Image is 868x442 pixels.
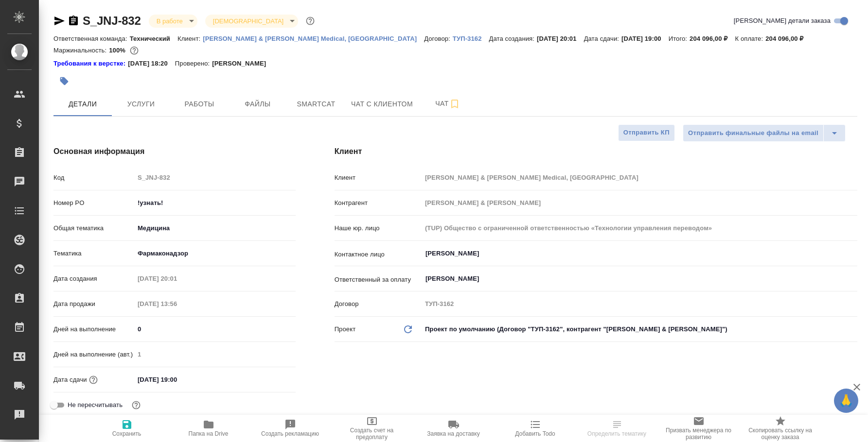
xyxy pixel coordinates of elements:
span: [PERSON_NAME] детали заказа [734,16,831,26]
span: Создать рекламацию [261,430,319,437]
p: Проверено: [175,59,213,68]
p: Итого: [669,35,690,42]
button: Сохранить [86,415,168,442]
span: Призвать менеджера по развитию [664,427,734,441]
p: Наше юр. лицо [335,223,422,233]
p: Общая тематика [53,223,134,233]
input: ✎ Введи что-нибудь [134,373,219,387]
button: Скопировать ссылку для ЯМессенджера [53,15,65,27]
button: Создать рекламацию [249,415,331,442]
button: Отправить финальные файлы на email [683,124,824,142]
button: Заявка на доставку [413,415,495,442]
p: ТУП-3162 [453,35,489,42]
button: Включи, если не хочешь, чтобы указанная дата сдачи изменилась после переставления заказа в 'Подтв... [130,399,142,411]
input: Пустое поле [422,196,857,210]
span: Услуги [118,98,164,110]
input: Пустое поле [134,170,296,185]
button: 🙏 [834,389,858,413]
h4: Основная информация [53,146,296,157]
input: Пустое поле [422,297,857,311]
span: Работы [176,98,223,110]
p: Технический [130,35,177,42]
p: Дата сдачи [53,375,87,385]
p: [DATE] 20:01 [537,35,584,42]
p: [PERSON_NAME] [212,59,273,68]
p: Дней на выполнение (авт.) [53,350,134,359]
input: Пустое поле [134,347,296,361]
button: 0.00 RUB; [128,44,141,57]
span: Файлы [234,98,281,110]
span: Отправить финальные файлы на email [688,128,818,139]
div: В работе [149,15,197,28]
button: [DEMOGRAPHIC_DATA] [210,17,286,25]
span: Детали [59,98,106,110]
a: S_JNJ-832 [83,14,141,27]
p: Маржинальность: [53,47,109,54]
span: Определить тематику [587,430,646,437]
p: [DATE] 19:00 [621,35,669,42]
p: Контрагент [335,198,422,208]
p: Тематика [53,249,134,258]
a: [PERSON_NAME] & [PERSON_NAME] Medical, [GEOGRAPHIC_DATA] [203,34,424,42]
p: Дата создания [53,274,134,284]
p: Контактное лицо [335,250,422,259]
p: [PERSON_NAME] & [PERSON_NAME] Medical, [GEOGRAPHIC_DATA] [203,35,424,42]
button: Папка на Drive [168,415,249,442]
div: В работе [205,15,298,28]
p: [DATE] 18:20 [128,59,175,68]
p: 204 096,00 ₽ [690,35,735,42]
span: Заявка на доставку [427,430,479,437]
span: Чат [425,98,471,110]
a: Требования к верстке: [53,59,128,68]
button: Создать счет на предоплату [331,415,413,442]
span: Отправить КП [623,127,670,138]
h4: Клиент [335,146,857,157]
p: 204 096,00 ₽ [765,35,811,42]
button: Если добавить услуги и заполнить их объемом, то дата рассчитается автоматически [87,374,100,386]
div: Проект по умолчанию (Договор "ТУП-3162", контрагент "[PERSON_NAME] & [PERSON_NAME]") [422,321,857,338]
div: Медицина [134,220,296,237]
span: Добавить Todo [515,430,555,437]
button: Отправить КП [618,124,675,141]
button: Добавить тэг [53,70,75,92]
p: Клиент [335,173,422,183]
p: Договор: [424,35,453,42]
p: Договор [335,299,422,309]
span: 🙏 [838,391,854,411]
input: Пустое поле [422,170,857,185]
button: Определить тематику [576,415,658,442]
p: 100% [109,47,128,54]
p: Код [53,173,134,183]
p: Проект [335,324,356,334]
button: В работе [154,17,186,25]
button: Скопировать ссылку на оценку заказа [740,415,821,442]
span: Скопировать ссылку на оценку заказа [745,427,815,441]
span: Чат с клиентом [351,98,413,110]
button: Open [852,278,854,280]
input: Пустое поле [134,297,219,311]
input: ✎ Введи что-нибудь [134,196,296,210]
button: Призвать менеджера по развитию [658,415,740,442]
span: Сохранить [112,430,142,437]
div: Фармаконадзор [134,245,296,262]
p: Ответственная команда: [53,35,130,42]
button: Open [852,253,854,255]
span: Smartcat [293,98,339,110]
input: ✎ Введи что-нибудь [134,322,296,336]
span: Папка на Drive [189,430,229,437]
div: Нажми, чтобы открыть папку с инструкцией [53,59,128,68]
svg: Подписаться [449,98,461,110]
p: Клиент: [177,35,203,42]
p: Дней на выполнение [53,324,134,334]
p: Дата сдачи: [584,35,621,42]
a: ТУП-3162 [453,34,489,42]
input: Пустое поле [422,221,857,235]
button: Скопировать ссылку [68,15,79,27]
p: К оплате: [735,35,765,42]
button: Доп статусы указывают на важность/срочность заказа [304,15,317,27]
p: Дата создания: [489,35,537,42]
button: Добавить Todo [495,415,576,442]
span: Не пересчитывать [68,400,123,410]
p: Номер PO [53,198,134,208]
div: split button [683,124,846,142]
